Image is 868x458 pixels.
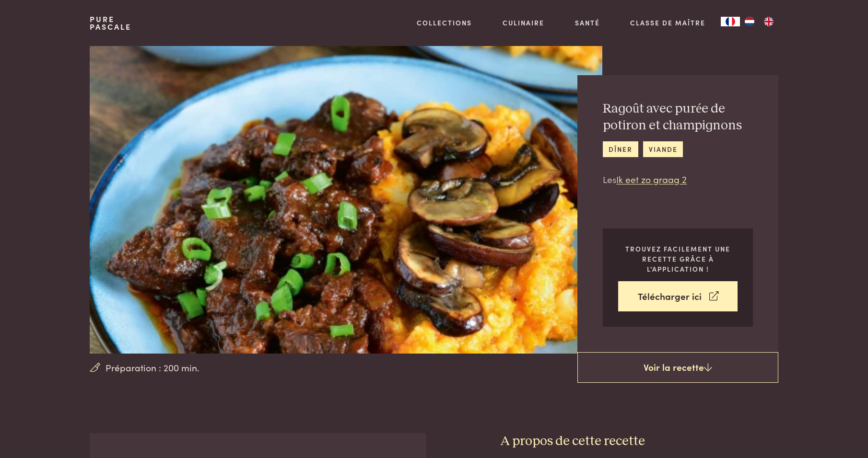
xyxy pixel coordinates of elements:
a: Voir la recette [577,352,778,383]
h3: A propos de cette recette [500,433,778,450]
aside: Language selected: Français [721,17,778,26]
p: Trouvez facilement une recette grâce à l'application ! [618,244,738,274]
h2: Ragoût avec purée de potiron et champignons [603,101,753,134]
a: NL [740,17,759,26]
a: Collections [417,18,472,28]
a: Télécharger ici [618,281,738,311]
a: Classe de maître [630,18,705,28]
a: Santé [575,18,600,28]
a: PurePascale [90,15,131,31]
a: dîner [603,141,638,157]
a: EN [759,17,778,26]
a: viande [643,141,683,157]
img: Ragoût avec purée de potiron et champignons [90,46,602,354]
a: Culinaire [503,18,544,28]
a: FR [721,17,740,26]
a: Ik eet zo graag 2 [616,172,687,185]
span: Préparation : 200 min. [106,361,199,375]
p: Les [603,172,753,186]
div: Language [721,17,740,26]
ul: Language list [740,17,778,26]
